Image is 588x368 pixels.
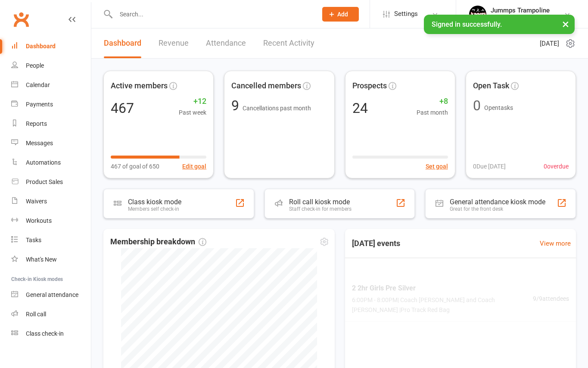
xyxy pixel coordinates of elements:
[11,285,91,305] a: General attendance kiosk mode
[26,81,50,88] div: Calendar
[231,80,301,92] span: Cancelled members
[432,20,502,28] span: Signed in successfully.
[322,7,359,22] button: Add
[11,75,91,95] a: Calendar
[179,108,206,117] span: Past week
[491,6,564,14] div: Jummps Trampoline
[231,97,243,114] span: 9
[345,236,407,251] h3: [DATE] events
[243,105,311,112] span: Cancellations past month
[26,237,41,243] div: Tasks
[113,8,311,20] input: Search...
[11,114,91,134] a: Reports
[104,28,141,58] a: Dashboard
[11,324,91,343] a: Class kiosk mode
[473,99,481,112] div: 0
[11,250,91,269] a: What's New
[337,11,348,18] span: Add
[11,95,91,114] a: Payments
[352,283,533,294] span: 2 2hr Girls Pre Silver
[11,231,91,250] a: Tasks
[289,198,352,206] div: Roll call kiosk mode
[26,120,47,127] div: Reports
[11,37,91,56] a: Dashboard
[473,162,506,171] span: 0 Due [DATE]
[540,38,559,49] span: [DATE]
[469,6,486,23] img: thumb_image1698795904.png
[417,95,448,108] span: +8
[484,104,513,111] span: Open tasks
[26,101,53,108] div: Payments
[394,4,418,24] span: Settings
[450,206,545,212] div: Great for the front desk
[491,14,564,22] div: Jummps Parkwood Pty Ltd
[533,294,569,303] span: 9 / 9 attendees
[26,140,53,147] div: Messages
[111,80,168,92] span: Active members
[263,28,314,58] a: Recent Activity
[26,43,56,50] div: Dashboard
[111,162,159,171] span: 467 of goal of 650
[540,238,571,249] a: View more
[26,159,61,166] div: Automations
[11,172,91,192] a: Product Sales
[450,198,545,206] div: General attendance kiosk mode
[11,153,91,172] a: Automations
[26,178,63,185] div: Product Sales
[558,15,573,33] button: ×
[10,9,32,30] a: Clubworx
[11,56,91,75] a: People
[352,101,368,115] div: 24
[179,95,206,108] span: +12
[11,192,91,211] a: Waivers
[26,291,78,298] div: General attendance
[26,330,64,337] div: Class check-in
[289,206,352,212] div: Staff check-in for members
[473,80,509,92] span: Open Task
[128,198,181,206] div: Class kiosk mode
[352,295,533,315] span: 6:00PM - 8:00PM | Coach [PERSON_NAME] and Coach [PERSON_NAME] | Pro Track Red Bag
[111,101,134,115] div: 467
[11,305,91,324] a: Roll call
[110,236,206,248] span: Membership breakdown
[11,211,91,231] a: Workouts
[26,62,44,69] div: People
[11,134,91,153] a: Messages
[26,217,52,224] div: Workouts
[26,311,46,318] div: Roll call
[417,108,448,117] span: Past month
[426,162,448,171] button: Set goal
[128,206,181,212] div: Members self check-in
[206,28,246,58] a: Attendance
[352,80,387,92] span: Prospects
[159,28,189,58] a: Revenue
[544,162,569,171] span: 0 overdue
[26,256,57,263] div: What's New
[26,198,47,205] div: Waivers
[182,162,206,171] button: Edit goal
